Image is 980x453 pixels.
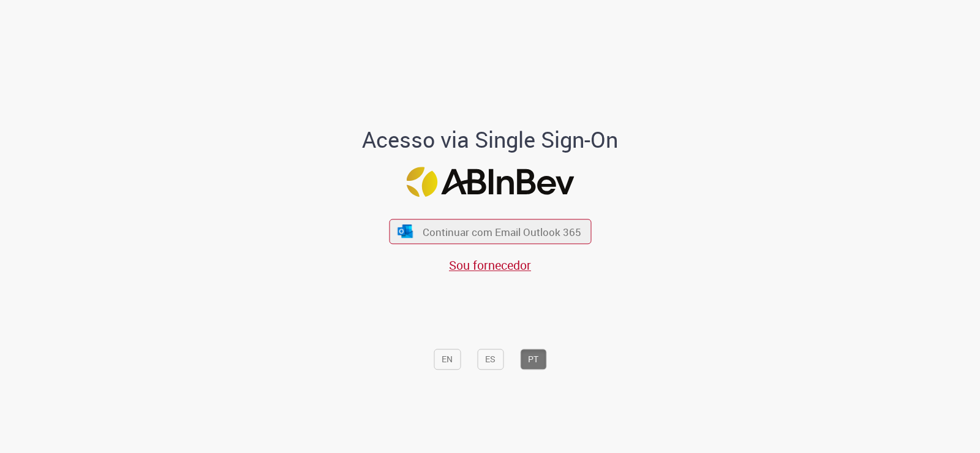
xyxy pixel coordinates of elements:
[477,349,503,370] button: ES
[320,128,660,153] h1: Acesso via Single Sign-On
[449,257,531,273] a: Sou fornecedor
[406,167,574,197] img: Logo ABInBev
[389,219,591,244] button: ícone Azure/Microsoft 360 Continuar com Email Outlook 365
[434,349,461,370] button: EN
[520,349,546,370] button: PT
[397,225,414,238] img: ícone Azure/Microsoft 360
[423,224,581,238] span: Continuar com Email Outlook 365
